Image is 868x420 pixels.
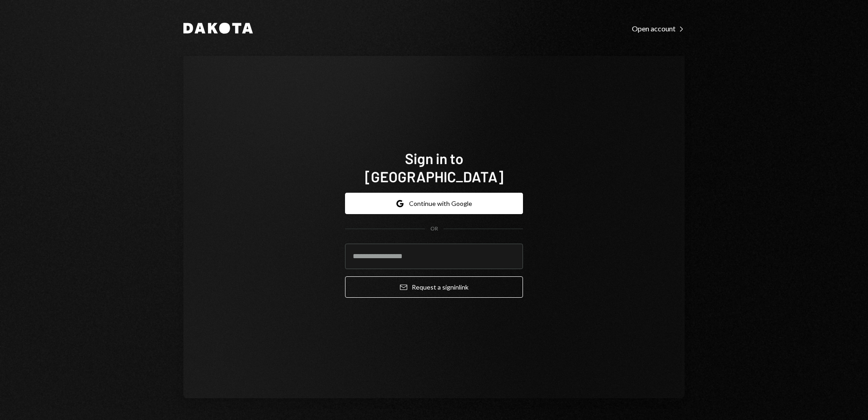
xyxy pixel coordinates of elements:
[632,24,685,33] div: Open account
[345,276,523,298] button: Request a signinlink
[632,23,685,33] a: Open account
[345,149,523,185] h1: Sign in to [GEOGRAPHIC_DATA]
[430,225,438,233] div: OR
[345,193,523,214] button: Continue with Google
